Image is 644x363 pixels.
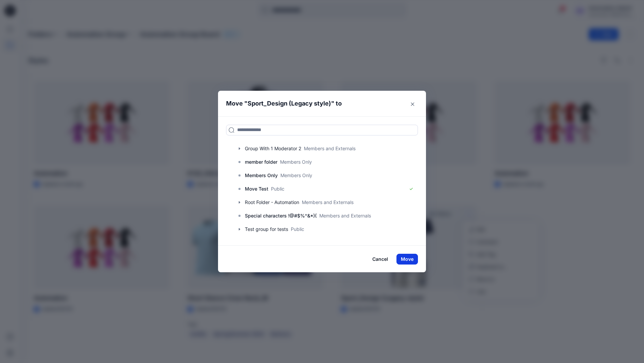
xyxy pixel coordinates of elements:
p: member folder [245,158,277,166]
p: Move Test [245,185,268,193]
header: Move " " to [218,91,416,116]
p: Public [271,185,284,192]
p: Members Only [280,172,312,179]
button: Move [396,254,418,265]
p: Members and Externals [319,212,371,219]
p: Members Only [280,158,312,165]
p: Special characters !@#$%^&*)( [245,212,317,220]
p: Sport_Design (Legacy style) [248,99,331,108]
p: Members Only [245,171,278,179]
button: Cancel [368,254,392,265]
button: Close [407,99,418,110]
